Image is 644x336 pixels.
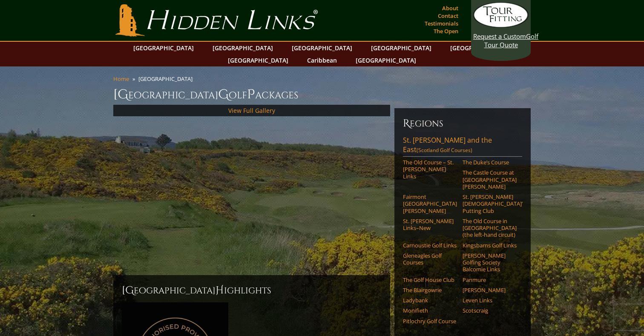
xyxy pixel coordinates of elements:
a: Kingsbarns Golf Links [463,242,517,249]
a: [GEOGRAPHIC_DATA] [287,42,356,54]
a: The Duke’s Course [463,159,517,166]
a: Ladybank [403,297,457,304]
h2: [GEOGRAPHIC_DATA] ighlights [122,284,382,297]
a: St. [PERSON_NAME] Links–New [403,218,457,232]
h6: Regions [403,117,522,130]
a: Contact [436,10,460,22]
a: [PERSON_NAME] Golfing Society Balcomie Links [463,252,517,273]
a: Fairmont [GEOGRAPHIC_DATA][PERSON_NAME] [403,193,457,214]
h1: [GEOGRAPHIC_DATA] olf ackages [113,86,531,103]
a: [PERSON_NAME] [463,287,517,293]
a: The Castle Course at [GEOGRAPHIC_DATA][PERSON_NAME] [463,169,517,190]
a: Pitlochry Golf Course [403,318,457,325]
a: Testimonials [423,17,460,29]
span: H [216,284,224,297]
a: St. [PERSON_NAME] and the East(Scotland Golf Courses) [403,135,522,157]
a: [GEOGRAPHIC_DATA] [129,42,198,54]
a: Carnoustie Golf Links [403,242,457,249]
span: (Scotland Golf Courses) [417,146,472,154]
a: Caribbean [303,54,341,66]
a: [GEOGRAPHIC_DATA] [367,42,436,54]
a: View Full Gallery [228,106,275,115]
span: P [247,86,255,103]
a: The Blairgowrie [403,287,457,293]
span: Request a Custom [473,32,526,40]
a: Monifieth [403,307,457,314]
a: About [440,2,460,14]
a: The Golf House Club [403,276,457,283]
li: [GEOGRAPHIC_DATA] [138,75,196,83]
a: [GEOGRAPHIC_DATA] [351,54,420,66]
a: St. [PERSON_NAME] [DEMOGRAPHIC_DATA]’ Putting Club [463,193,517,214]
a: [GEOGRAPHIC_DATA] [446,42,515,54]
a: Gleneagles Golf Courses [403,252,457,266]
a: [GEOGRAPHIC_DATA] [224,54,293,66]
span: G [218,86,229,103]
a: [GEOGRAPHIC_DATA] [208,42,277,54]
a: Home [113,75,129,83]
a: Scotscraig [463,307,517,314]
a: The Old Course – St. [PERSON_NAME] Links [403,159,457,180]
a: Request a CustomGolf Tour Quote [473,2,529,49]
a: Panmure [463,276,517,283]
a: Leven Links [463,297,517,304]
a: The Old Course in [GEOGRAPHIC_DATA] (the left-hand circuit) [463,218,517,238]
a: The Open [431,25,460,37]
